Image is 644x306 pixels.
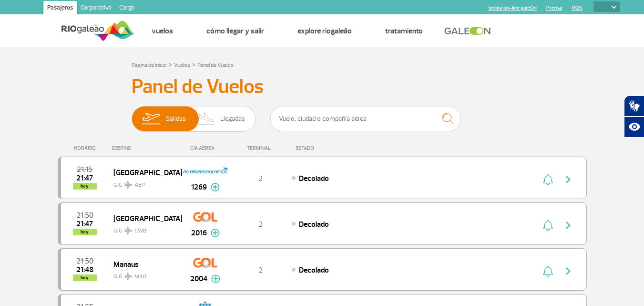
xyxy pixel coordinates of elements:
[190,273,207,285] span: 2004
[385,26,423,36] a: Tratamiento
[76,266,93,273] span: 2025-08-25 21:48:00
[115,1,138,16] a: Cargo
[191,181,207,193] span: 1269
[166,106,186,131] span: Salidas
[132,62,167,69] a: Página de inicio
[229,145,291,151] div: TERMINAL
[152,26,173,36] a: Vuelos
[113,258,174,270] span: Manaus
[136,106,166,131] img: slider-embarque
[134,273,146,281] span: MAO
[562,265,574,277] img: seta-direita-painel-voo.svg
[134,181,145,190] span: AEP
[211,274,220,283] img: mais-info-painel-voo.svg
[297,26,352,36] a: Explore RIOgaleão
[258,265,263,275] span: 2
[543,174,553,185] img: sino-painel-voo.svg
[572,5,583,11] a: RQS
[270,106,461,131] input: Vuelo, ciudad o compañía aérea
[220,106,245,131] span: Llegadas
[76,175,93,181] span: 2025-08-25 21:47:00
[488,5,537,11] a: tienda on-line galeOn
[76,212,93,219] span: 2025-08-25 21:50:00
[211,183,220,191] img: mais-info-painel-voo.svg
[624,95,644,137] div: Plugin de acessibilidade da Hand Talk.
[624,116,644,137] button: Abrir recursos assistivos.
[113,222,174,235] span: GIG
[562,220,574,231] img: seta-direita-painel-voo.svg
[169,59,172,70] a: >
[61,145,112,151] div: HORÁRIO
[192,59,195,70] a: >
[113,212,174,224] span: [GEOGRAPHIC_DATA]
[543,220,553,231] img: sino-painel-voo.svg
[211,229,220,237] img: mais-info-painel-voo.svg
[73,183,97,190] span: hoy
[112,145,182,151] div: DESTINO
[113,176,174,190] span: GIG
[291,145,369,151] div: ESTADO
[77,166,92,173] span: 2025-08-25 21:15:00
[76,258,93,264] span: 2025-08-25 21:50:00
[174,62,190,69] a: Vuelos
[43,1,77,16] a: Pasajeros
[124,273,133,280] img: destiny_airplane.svg
[73,229,97,235] span: hoy
[299,174,329,183] span: Decolado
[124,181,133,189] img: destiny_airplane.svg
[134,227,146,235] span: CWB
[543,265,553,277] img: sino-painel-voo.svg
[193,106,221,131] img: slider-desembarque
[73,274,97,281] span: hoy
[258,174,263,183] span: 2
[191,227,207,239] span: 2016
[299,265,329,275] span: Decolado
[562,174,574,185] img: seta-direita-painel-voo.svg
[197,62,234,69] a: Panel de Vuelos
[113,267,174,281] span: GIG
[624,95,644,116] button: Abrir tradutor de língua de sinais.
[258,220,263,229] span: 2
[206,26,264,36] a: Cómo llegar y salir
[77,1,115,16] a: Corporativo
[299,220,329,229] span: Decolado
[182,145,229,151] div: CIA AÉREA
[546,5,562,11] a: Prensa
[76,221,93,227] span: 2025-08-25 21:47:04
[132,75,513,99] h3: Panel de Vuelos
[113,166,174,179] span: [GEOGRAPHIC_DATA]
[124,227,133,234] img: destiny_airplane.svg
